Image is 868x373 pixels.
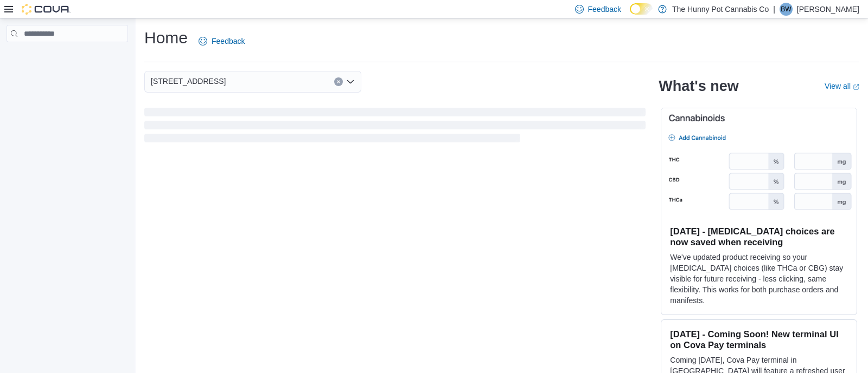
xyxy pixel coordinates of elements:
[346,77,355,86] button: Open list of options
[334,77,343,86] button: Clear input
[588,4,621,15] span: Feedback
[151,75,226,88] span: [STREET_ADDRESS]
[144,27,188,49] h1: Home
[781,3,791,16] span: BW
[780,3,793,16] div: Bonnie Wong
[194,30,249,52] a: Feedback
[670,329,848,350] h3: [DATE] - Coming Soon! New terminal UI on Cova Pay terminals
[144,110,646,145] span: Loading
[670,226,848,247] h3: [DATE] - [MEDICAL_DATA] choices are now saved when receiving
[7,44,128,70] nav: Complex example
[670,252,848,306] p: We've updated product receiving so your [MEDICAL_DATA] choices (like THCa or CBG) stay visible fo...
[825,82,859,90] a: View allExternal link
[630,3,653,15] input: Dark Mode
[672,3,769,16] p: The Hunny Pot Cannabis Co
[212,36,245,47] span: Feedback
[630,15,630,15] span: Dark Mode
[853,84,859,90] svg: External link
[797,3,859,16] p: [PERSON_NAME]
[659,77,738,95] h2: What's new
[773,3,775,16] p: |
[22,4,71,15] img: Cova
